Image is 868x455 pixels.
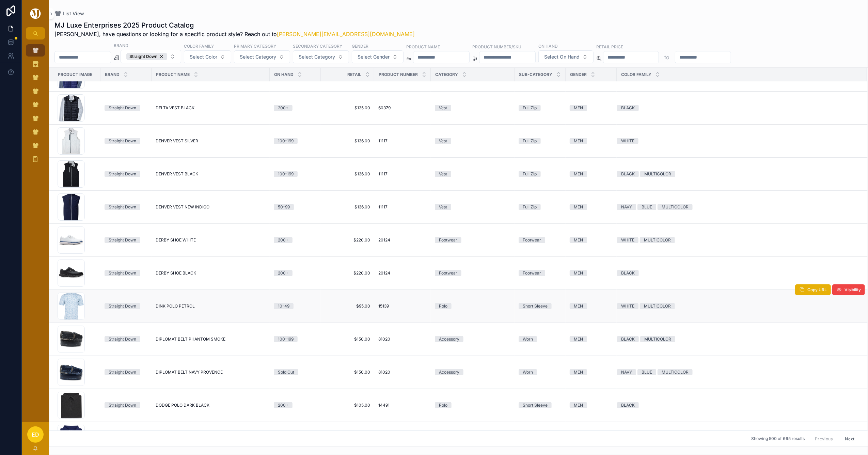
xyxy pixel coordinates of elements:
div: BLACK [621,336,635,342]
span: 20124 [378,237,390,243]
div: 50-99 [278,204,290,210]
span: Visibility [845,287,861,293]
button: Unselect STRAIGHT_DOWN [126,53,167,60]
div: MULTICOLOR [662,369,689,375]
span: Select Color [190,53,217,60]
div: Vest [439,204,447,210]
span: $136.00 [325,204,370,210]
a: 20124 [378,237,427,243]
div: Straight Down [109,336,136,342]
a: Straight Down [105,402,147,408]
a: $105.00 [325,403,370,408]
div: MEN [574,105,583,111]
button: Select Button [538,50,594,63]
div: MEN [574,336,583,342]
span: Showing 500 of 665 results [751,436,805,441]
span: DENVER VEST SILVER [156,138,198,144]
span: ED [32,430,39,439]
span: DENVER VEST NEW INDIGO [156,204,209,210]
div: Accessory [439,369,459,375]
a: MEN [570,270,613,276]
button: Next [840,433,859,444]
span: $150.00 [325,336,370,342]
div: MEN [574,171,583,177]
a: Accessory [435,369,510,375]
div: MEN [574,303,583,309]
button: Visibility [832,284,865,295]
div: Worn [523,369,533,375]
a: DERBY SHOE WHITE [156,237,266,243]
span: DELTA VEST BLACK [156,105,194,111]
div: Straight Down [126,53,167,60]
span: $220.00 [325,270,370,276]
span: Select Gender [358,53,390,60]
a: 81020 [378,336,427,342]
span: Category [435,72,458,77]
a: $150.00 [325,370,370,375]
div: Vest [439,105,447,111]
div: NAVY [621,204,632,210]
a: Vest [435,204,510,210]
div: Footwear [439,237,457,243]
div: MEN [574,402,583,408]
p: to [664,53,669,61]
div: Straight Down [109,402,136,408]
a: List View [54,10,84,17]
a: 100-199 [274,138,317,144]
div: Polo [439,402,447,408]
span: 15139 [378,303,389,309]
div: MULTICOLOR [644,336,671,342]
a: 11117 [378,204,427,210]
a: Full Zip [519,204,562,210]
label: On Hand [538,43,558,49]
a: 200+ [274,105,317,111]
span: Product Name [156,72,190,77]
a: DELTA VEST BLACK [156,105,266,111]
a: DIPLOMAT BELT NAVY PROVENCE [156,370,266,375]
a: MEN [570,237,613,243]
a: Full Zip [519,105,562,111]
a: Straight Down [105,171,147,177]
a: Vest [435,138,510,144]
a: BLACK [617,270,859,276]
a: DENVER VEST BLACK [156,171,266,177]
a: Footwear [435,237,510,243]
span: DENVER VEST BLACK [156,171,198,177]
a: MEN [570,402,613,408]
div: MULTICOLOR [662,204,689,210]
a: 60379 [378,105,427,111]
div: Straight Down [109,303,136,309]
div: Straight Down [109,369,136,375]
a: Footwear [519,270,562,276]
div: 100-199 [278,336,294,342]
a: 50-99 [274,204,317,210]
span: Copy URL [807,287,827,293]
a: 11117 [378,171,427,177]
div: Straight Down [109,237,136,243]
button: Copy URL [795,284,831,295]
label: Product Name [406,44,440,50]
a: NAVYBLUEMULTICOLOR [617,204,859,210]
div: WHITE [621,138,634,144]
a: Vest [435,105,510,111]
span: On Hand [274,72,294,77]
div: scrollable content [22,40,49,174]
button: Select Button [352,50,404,63]
a: Footwear [519,237,562,243]
label: Brand [114,42,128,48]
span: $95.00 [325,303,370,309]
span: [PERSON_NAME], have questions or looking for a specific product style? Reach out to [54,30,415,38]
div: WHITE [621,303,634,309]
div: Sold Out [278,369,294,375]
div: BLACK [621,171,635,177]
a: 100-199 [274,336,317,342]
span: List View [63,10,84,17]
div: MEN [574,369,583,375]
div: MEN [574,138,583,144]
div: BLACK [621,270,635,276]
a: 200+ [274,402,317,408]
span: Select Category [299,53,335,60]
span: 11117 [378,138,388,144]
a: Straight Down [105,204,147,210]
a: Full Zip [519,171,562,177]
